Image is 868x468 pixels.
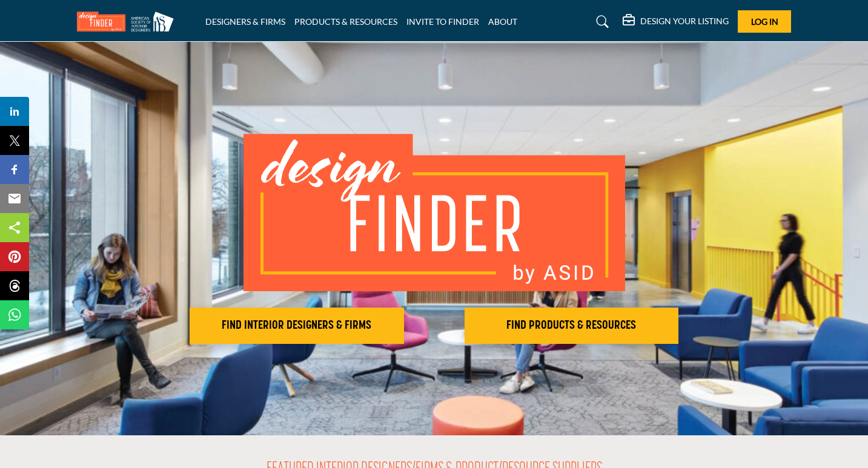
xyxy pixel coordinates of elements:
a: PRODUCTS & RESOURCES [294,16,397,27]
h2: FIND PRODUCTS & RESOURCES [468,318,675,333]
button: FIND INTERIOR DESIGNERS & FIRMS [190,308,404,344]
h5: DESIGN YOUR LISTING [640,16,729,27]
a: Search [585,12,617,31]
div: DESIGN YOUR LISTING [623,15,729,29]
img: Site Logo [77,12,180,31]
span: Log In [751,16,778,27]
button: FIND PRODUCTS & RESOURCES [465,308,679,344]
h2: FIND INTERIOR DESIGNERS & FIRMS [193,318,400,333]
button: Log In [738,10,791,33]
a: ABOUT [488,16,517,27]
a: DESIGNERS & FIRMS [205,16,285,27]
a: INVITE TO FINDER [406,16,479,27]
img: image [244,134,625,291]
